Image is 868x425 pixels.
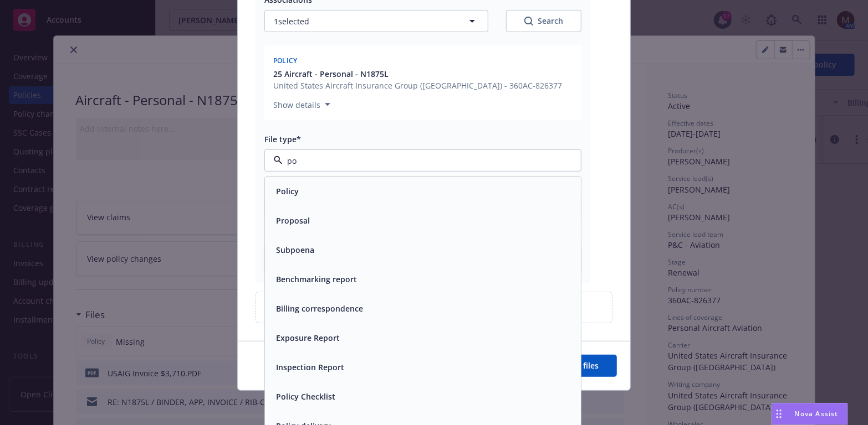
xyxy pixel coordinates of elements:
button: Add files [548,355,617,377]
button: Nova Assist [772,403,848,425]
button: Policy Checklist [276,391,335,403]
span: Add files [566,360,599,371]
div: Drag to move [772,403,786,424]
button: Exposure Report [276,333,340,344]
button: Inspection Report [276,362,344,374]
span: Nova Assist [795,409,839,418]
